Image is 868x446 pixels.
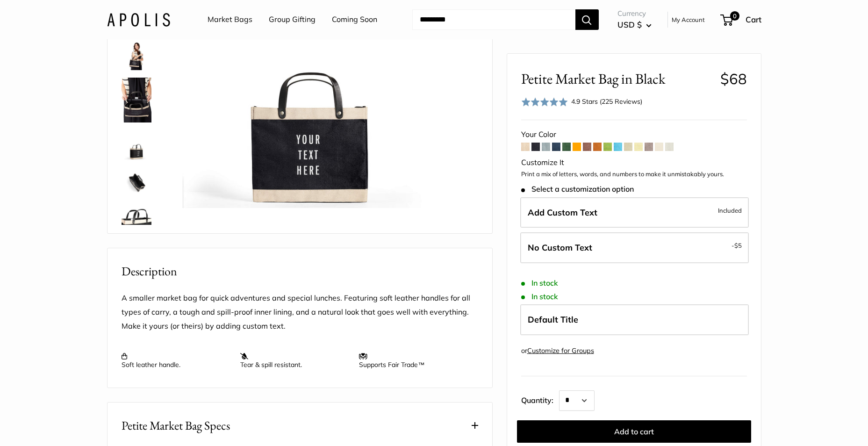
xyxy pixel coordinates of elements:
a: Coming Soon [332,13,377,27]
span: Currency [617,7,652,20]
p: Print a mix of letters, words, and numbers to make it unmistakably yours. [521,170,747,179]
div: Customize It [521,156,747,170]
p: Supports Fair Trade™ [359,352,468,369]
span: $68 [720,70,747,88]
span: No Custom Text [528,242,592,253]
button: USD $ [617,17,652,32]
div: 4.9 Stars (225 Reviews) [571,96,642,107]
label: Quantity: [521,388,559,411]
span: 0 [730,11,739,21]
label: Default Title [520,304,749,335]
a: My Account [672,14,705,25]
img: Petite Market Bag in Black [122,130,151,160]
p: Soft leather handle. [122,352,231,369]
button: Add to cart [517,420,751,443]
span: Petite Market Bag Specs [122,417,230,435]
p: A smaller market bag for quick adventures and special lunches. Featuring soft leather handles for... [122,291,478,333]
span: USD $ [617,20,642,29]
span: - [732,240,742,251]
span: In stock [521,279,558,288]
a: Petite Market Bag in Black [120,38,153,72]
a: Group Gifting [269,13,316,27]
span: $5 [734,242,742,249]
a: Market Bags [208,13,252,27]
a: description_Spacious inner area with room for everything. [120,165,153,199]
img: Petite Market Bag in Black [122,40,151,70]
span: Select a customization option [521,185,634,194]
span: Petite Market Bag in Black [521,70,713,87]
a: Petite Market Bag in Black [120,76,153,124]
div: or [521,345,594,357]
img: Petite Market Bag in Black [122,78,151,122]
a: Customize for Groups [527,346,594,355]
span: Included [718,204,742,216]
span: In stock [521,292,558,301]
div: 4.9 Stars (225 Reviews) [521,95,643,108]
label: Leave Blank [520,232,749,263]
a: 0 Cart [721,12,761,27]
div: Your Color [521,128,747,142]
span: Cart [746,14,761,24]
button: Search [575,9,599,30]
input: Search... [412,9,575,30]
label: Add Custom Text [520,197,749,228]
p: Tear & spill resistant. [240,352,350,369]
h2: Description [122,262,478,281]
img: description_Super soft leather handles. [122,205,151,235]
span: Default Title [528,314,578,325]
img: Apolis [107,13,170,26]
a: description_Super soft leather handles. [120,203,153,237]
a: Petite Market Bag in Black [120,128,153,162]
span: Add Custom Text [528,207,597,217]
img: description_Spacious inner area with room for everything. [122,167,151,197]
